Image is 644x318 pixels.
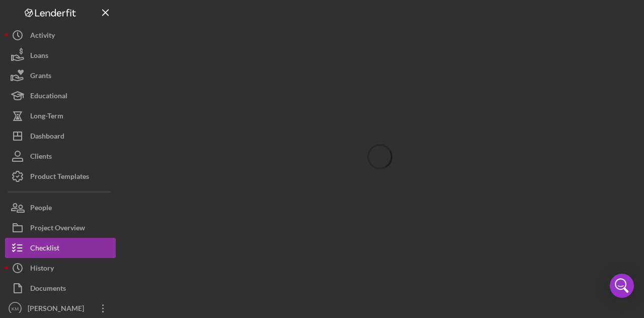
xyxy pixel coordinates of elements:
[30,278,66,301] div: Documents
[30,86,67,108] div: Educational
[5,126,116,146] button: Dashboard
[30,238,59,261] div: Checklist
[12,306,19,311] text: KM
[5,278,116,298] button: Documents
[30,198,52,220] div: People
[30,146,52,169] div: Clients
[5,258,116,278] button: History
[5,238,116,258] button: Checklist
[5,45,116,66] button: Loans
[5,146,116,166] button: Clients
[5,198,116,218] button: People
[30,45,48,68] div: Loans
[610,274,634,298] div: Open Intercom Messenger
[5,166,116,186] button: Product Templates
[5,66,116,86] button: Grants
[30,258,54,281] div: History
[5,218,116,238] button: Project Overview
[5,86,116,106] button: Educational
[5,25,116,45] button: Activity
[30,25,55,48] div: Activity
[30,126,64,149] div: Dashboard
[5,106,116,126] button: Long-Term
[30,166,89,189] div: Product Templates
[30,218,85,240] div: Project Overview
[30,106,63,129] div: Long-Term
[30,66,51,88] div: Grants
